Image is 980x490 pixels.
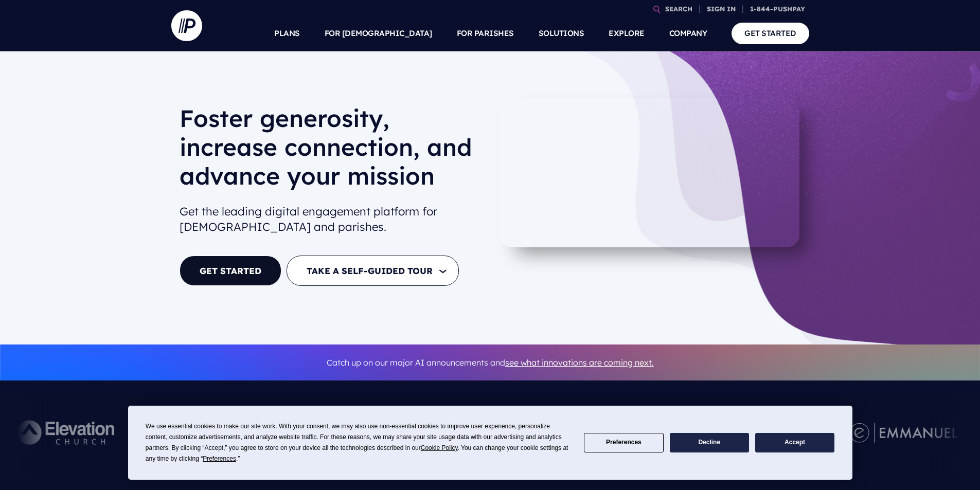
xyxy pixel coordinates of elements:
a: GET STARTED [180,256,281,286]
button: Accept [755,433,834,453]
img: Pushpay_Logo__NorthPoint [269,404,411,461]
a: PLANS [274,15,300,51]
a: FOR [DEMOGRAPHIC_DATA] [325,15,432,51]
div: Cookie Consent Prompt [128,406,852,480]
a: GET STARTED [732,23,809,44]
span: Cookie Policy [421,444,458,451]
button: TAKE A SELF-GUIDED TOUR [287,256,459,286]
p: Catch up on our major AI announcements and [180,351,801,374]
button: Decline [670,433,749,453]
h1: Foster generosity, increase connection, and advance your mission [180,104,482,198]
img: Pushpay_Logo__CCM [163,404,244,461]
a: FOR PARISHES [457,15,514,51]
img: Central Church Henderson NV [702,404,825,461]
a: see what innovations are coming next. [505,357,654,368]
a: COMPANY [669,15,707,51]
button: Preferences [584,433,663,453]
a: EXPLORE [609,15,645,51]
div: We use essential cookies to make our site work. With your consent, we may also use non-essential ... [146,421,572,464]
h2: Get the leading digital engagement platform for [DEMOGRAPHIC_DATA] and parishes. [180,199,482,240]
span: Preferences [203,455,236,462]
a: SOLUTIONS [539,15,584,51]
